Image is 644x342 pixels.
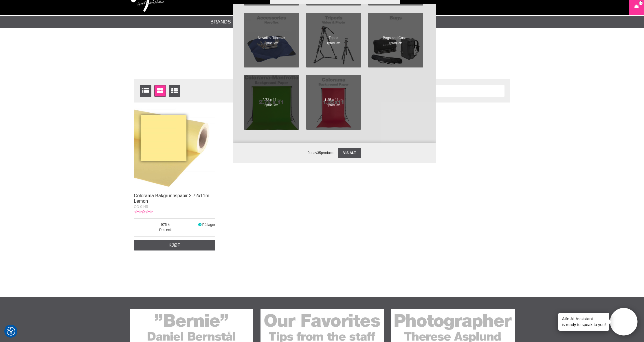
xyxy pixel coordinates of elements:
span: Novoflex Tilbehør [258,35,285,41]
a: Brands [210,18,231,26]
span: Tripod [327,35,340,41]
span: products [266,103,278,107]
span: Bags and Cases [383,35,408,41]
span: ut av [310,151,317,155]
span: 1 [383,41,408,45]
span: 12 [639,0,643,6]
span: products [266,41,278,45]
a: Vis alt [338,148,361,158]
span: 5 [262,103,280,107]
img: Revisit consent button [7,327,15,336]
span: 2.72 x 11 m [262,97,280,103]
span: 2 [258,41,285,45]
span: 1 [327,41,340,45]
button: Samtykkepreferanser [7,326,15,336]
span: products [390,41,402,45]
span: 9 [308,151,310,155]
span: products [329,41,340,45]
span: 35 [317,151,321,155]
span: 1.35 x 11 m [324,97,343,103]
span: products [329,103,340,107]
span: 5 [324,103,343,107]
span: products [321,151,334,155]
